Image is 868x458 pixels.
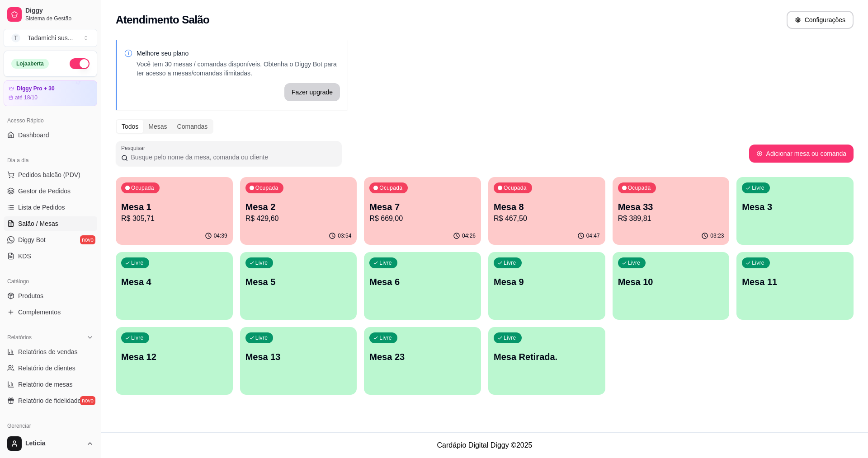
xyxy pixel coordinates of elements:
[18,131,49,140] span: Dashboard
[494,276,600,288] p: Mesa 9
[131,259,144,266] p: Livre
[18,396,81,405] span: Relatório de fidelidade
[4,29,97,47] button: Select a team
[131,334,144,341] p: Livre
[494,201,600,213] p: Mesa 8
[116,252,233,320] button: LivreMesa 4
[121,276,227,288] p: Mesa 4
[752,184,764,192] p: Livre
[504,259,516,266] p: Livre
[488,327,605,395] button: LivreMesa Retirada.
[4,4,97,25] a: DiggySistema de Gestão
[131,184,154,192] p: Ocupada
[143,120,172,133] div: Mesas
[121,144,148,152] label: Pesquisar
[4,289,97,303] a: Produtos
[749,145,854,163] button: Adicionar mesa ou comanda
[787,11,854,29] button: Configurações
[137,60,340,78] p: Você tem 30 mesas / comandas disponíveis. Obtenha o Diggy Bot para ter acesso a mesas/comandas il...
[618,213,724,224] p: R$ 389,81
[15,94,38,101] article: até 18/10
[245,351,352,363] p: Mesa 13
[18,364,75,373] span: Relatório de clientes
[28,33,73,42] div: Tadamichi sus ...
[4,216,97,231] a: Salão / Mesas
[752,259,764,266] p: Livre
[18,235,46,244] span: Diggy Bot
[18,380,73,389] span: Relatório de mesas
[137,49,340,58] p: Melhore seu plano
[245,213,352,224] p: R$ 429,60
[11,59,49,69] div: Loja aberta
[4,274,97,289] div: Catálogo
[613,252,730,320] button: LivreMesa 10
[284,83,340,101] button: Fazer upgrade
[618,201,724,213] p: Mesa 33
[11,33,20,42] span: T
[240,327,357,395] button: LivreMesa 13
[18,347,78,356] span: Relatórios de vendas
[379,259,392,266] p: Livre
[628,184,651,192] p: Ocupada
[494,351,600,363] p: Mesa Retirada.
[116,327,233,395] button: LivreMesa 12
[128,153,336,162] input: Pesquisar
[7,334,32,341] span: Relatórios
[4,419,97,433] div: Gerenciar
[338,232,351,239] p: 03:54
[462,232,476,239] p: 04:26
[736,252,854,320] button: LivreMesa 11
[121,351,227,363] p: Mesa 12
[4,249,97,263] a: KDS
[742,201,848,213] p: Mesa 3
[25,15,94,22] span: Sistema de Gestão
[369,276,476,288] p: Mesa 6
[504,334,516,341] p: Livre
[4,377,97,392] a: Relatório de mesas
[116,13,209,27] h2: Atendimento Salão
[4,184,97,198] a: Gestor de Pedidos
[736,177,854,245] button: LivreMesa 3
[369,201,476,213] p: Mesa 7
[25,439,83,448] span: Leticia
[488,177,605,245] button: OcupadaMesa 8R$ 467,5004:47
[121,213,227,224] p: R$ 305,71
[255,334,268,341] p: Livre
[121,201,227,213] p: Mesa 1
[245,276,352,288] p: Mesa 5
[117,120,143,133] div: Todos
[742,276,848,288] p: Mesa 11
[710,232,724,239] p: 03:23
[4,345,97,359] a: Relatórios de vendas
[18,291,43,300] span: Produtos
[369,351,476,363] p: Mesa 23
[4,113,97,128] div: Acesso Rápido
[18,170,80,179] span: Pedidos balcão (PDV)
[628,259,641,266] p: Livre
[214,232,227,239] p: 04:39
[172,120,213,133] div: Comandas
[364,177,481,245] button: OcupadaMesa 7R$ 669,0004:26
[494,213,600,224] p: R$ 467,50
[70,58,90,69] button: Alterar Status
[4,128,97,142] a: Dashboard
[364,252,481,320] button: LivreMesa 6
[4,305,97,319] a: Complementos
[25,7,94,15] span: Diggy
[4,168,97,182] button: Pedidos balcão (PDV)
[364,327,481,395] button: LivreMesa 23
[255,184,278,192] p: Ocupada
[4,433,97,454] button: Leticia
[4,361,97,375] a: Relatório de clientes
[379,184,402,192] p: Ocupada
[369,213,476,224] p: R$ 669,00
[379,334,392,341] p: Livre
[4,393,97,408] a: Relatório de fidelidadenovo
[18,219,58,228] span: Salão / Mesas
[101,432,868,458] footer: Cardápio Digital Diggy © 2025
[4,80,97,106] a: Diggy Pro + 30até 18/10
[17,85,55,92] article: Diggy Pro + 30
[618,276,724,288] p: Mesa 10
[4,200,97,215] a: Lista de Pedidos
